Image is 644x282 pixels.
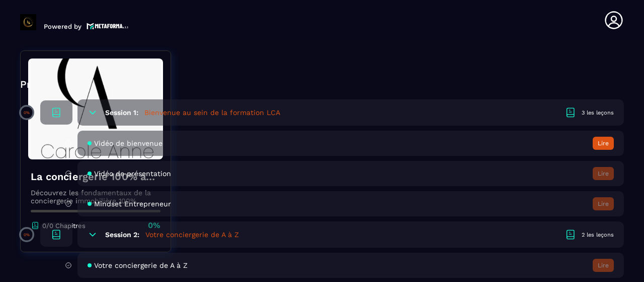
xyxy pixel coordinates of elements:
p: 0/0 Chapitres [42,222,86,230]
p: Powered by [44,23,82,30]
img: banner [28,59,163,159]
button: Lire [593,167,614,180]
div: 3 les leçons [582,109,614,117]
button: Lire [593,197,614,210]
p: Programme du cours [20,77,624,91]
h5: Bienvenue au sein de la formation LCA [144,107,280,118]
h6: Session 2: [105,231,139,239]
button: Lire [593,137,614,150]
img: logo-branding [20,14,36,30]
h4: La conciergerie 100% automatisée [31,170,160,184]
img: logo [87,22,129,30]
h5: Votre conciergerie de A à Z [145,230,239,240]
span: Mindset Entrepreneur [94,200,171,208]
p: Découvrez les fondamentaux de la conciergerie immobilière 100% automatisée. Cette formation est c... [31,189,160,205]
h6: Session 1: [105,108,138,117]
p: 0% [24,110,30,115]
span: Vidéo de présentation [94,170,171,178]
div: 2 les leçons [582,231,614,239]
p: 0% [148,220,160,231]
span: Vidéo de bienvenue [94,139,163,147]
button: Lire [593,259,614,272]
span: Votre conciergerie de A à Z [94,261,188,269]
p: 0% [24,233,30,237]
